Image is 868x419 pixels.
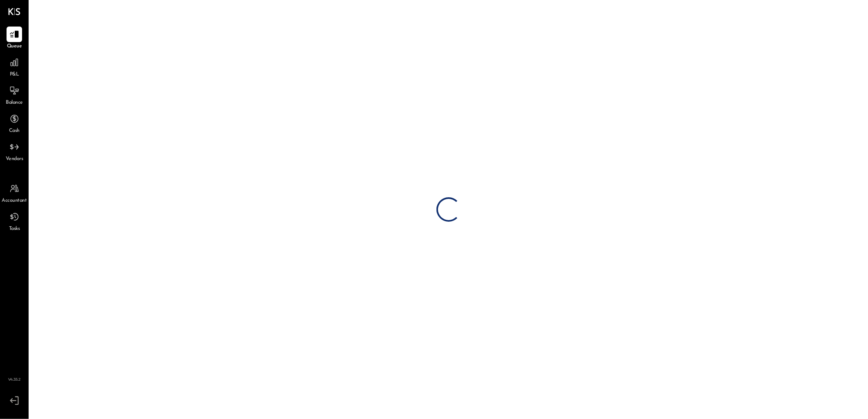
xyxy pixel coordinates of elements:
span: Tasks [9,225,20,233]
a: Queue [0,27,28,50]
span: Balance [6,99,23,107]
a: Tasks [0,209,28,233]
span: Accountant [2,197,27,205]
a: Accountant [0,181,28,205]
a: Balance [0,83,28,107]
span: Vendors [6,156,23,163]
span: P&L [10,71,19,78]
a: Cash [0,111,28,135]
span: Cash [9,127,20,135]
a: P&L [0,55,28,78]
span: Queue [7,43,22,50]
a: Vendors [0,139,28,163]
